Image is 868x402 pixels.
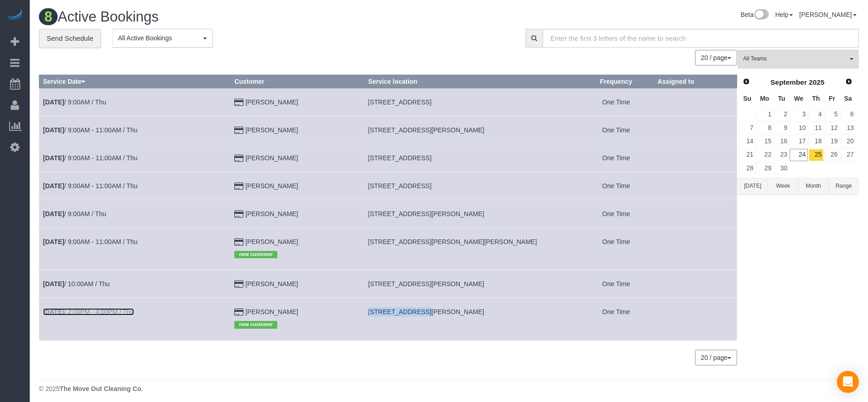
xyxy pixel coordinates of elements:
[743,95,751,102] span: Sunday
[743,78,750,85] span: Prev
[231,270,364,298] td: Customer
[234,239,243,245] i: Credit Card Payment
[234,281,243,288] i: Credit Card Payment
[43,210,64,217] b: [DATE]
[738,178,768,195] button: [DATE]
[364,116,578,144] td: Service location
[368,210,485,217] span: [STREET_ADDRESS][PERSON_NAME]
[841,149,856,161] a: 27
[768,178,798,195] button: Week
[825,122,840,134] a: 12
[39,144,231,172] td: Schedule date
[543,29,859,48] input: Enter the first 3 letters of the name to search
[43,154,64,162] b: [DATE]
[739,135,755,147] a: 14
[774,135,789,147] a: 16
[368,182,431,190] span: [STREET_ADDRESS]
[578,228,653,270] td: Frequency
[654,116,737,144] td: Assigned to
[837,371,859,393] div: Open Intercom Messenger
[39,8,58,25] span: 8
[368,280,485,288] span: [STREET_ADDRESS][PERSON_NAME]
[364,144,578,172] td: Service location
[841,122,856,134] a: 13
[118,33,201,43] span: All Active Bookings
[39,228,231,270] td: Schedule date
[39,200,231,228] td: Schedule date
[842,76,855,88] a: Next
[756,162,773,174] a: 29
[245,98,298,106] a: [PERSON_NAME]
[774,109,789,121] a: 2
[39,384,859,393] div: © 2025
[364,298,578,340] td: Service location
[368,238,537,245] span: [STREET_ADDRESS][PERSON_NAME][PERSON_NAME]
[43,98,106,106] a: [DATE]/ 9:00AM / Thu
[5,9,24,22] a: Automaid Logo
[794,95,803,102] span: Wednesday
[368,308,485,315] span: [STREET_ADDRESS][PERSON_NAME]
[695,50,737,65] nav: Pagination navigation
[578,75,653,88] th: Frequency
[43,280,64,288] b: [DATE]
[654,88,737,116] td: Assigned to
[654,298,737,340] td: Assigned to
[771,78,807,86] span: September
[234,309,243,315] i: Credit Card Payment
[841,135,856,147] a: 20
[738,50,859,64] ol: All Teams
[43,238,64,245] b: [DATE]
[756,109,773,121] a: 1
[756,135,773,147] a: 15
[790,109,807,121] a: 3
[774,149,789,161] a: 23
[43,308,134,315] a: [DATE]/ 2:00PM - 4:00PM / Thu
[234,321,277,328] span: new customer
[825,109,840,121] a: 5
[825,135,840,147] a: 19
[812,95,820,102] span: Thursday
[364,75,578,88] th: Service location
[798,178,829,195] button: Month
[809,149,824,161] a: 25
[231,298,364,340] td: Customer
[695,350,737,365] nav: Pagination navigation
[799,11,857,18] a: [PERSON_NAME]
[245,210,298,217] a: [PERSON_NAME]
[654,172,737,200] td: Assigned to
[364,200,578,228] td: Service location
[245,154,298,162] a: [PERSON_NAME]
[841,109,856,121] a: 6
[654,144,737,172] td: Assigned to
[578,172,653,200] td: Frequency
[578,200,653,228] td: Frequency
[231,172,364,200] td: Customer
[809,109,824,121] a: 4
[740,11,769,18] a: Beta
[844,95,852,102] span: Saturday
[760,95,769,102] span: Monday
[231,116,364,144] td: Customer
[245,182,298,190] a: [PERSON_NAME]
[234,211,243,217] i: Credit Card Payment
[774,162,789,174] a: 30
[778,95,785,102] span: Tuesday
[654,228,737,270] td: Assigned to
[368,98,431,106] span: [STREET_ADDRESS]
[112,29,213,48] button: All Active Bookings
[775,11,793,18] a: Help
[245,126,298,134] a: [PERSON_NAME]
[739,122,755,134] a: 7
[739,149,755,161] a: 21
[809,122,824,134] a: 11
[368,126,485,134] span: [STREET_ADDRESS][PERSON_NAME]
[231,228,364,270] td: Customer
[578,144,653,172] td: Frequency
[39,172,231,200] td: Schedule date
[756,122,773,134] a: 8
[809,78,825,86] span: 2025
[43,154,137,162] a: [DATE]/ 9:00AM - 11:00AM / Thu
[756,149,773,161] a: 22
[43,280,110,288] a: [DATE]/ 10:00AM / Thu
[695,350,737,365] button: 20 / page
